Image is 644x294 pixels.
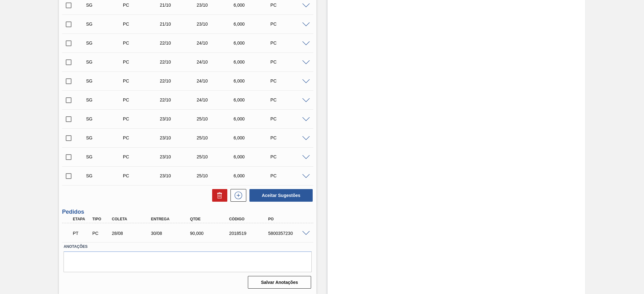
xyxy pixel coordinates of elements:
div: Pedido de Compra [121,59,163,64]
div: PC [269,78,310,83]
div: Sugestão Criada [84,116,126,121]
div: PC [269,173,310,178]
div: Pedido em Trânsito [71,226,92,240]
div: Sugestão Criada [84,97,126,102]
div: 6,000 [232,3,273,8]
div: Pedido de Compra [121,135,163,140]
div: Nova sugestão [227,189,246,202]
div: 28/08/2025 [110,231,154,236]
div: 6,000 [232,59,273,64]
div: Pedido de Compra [121,78,163,83]
div: 23/10/2025 [195,21,236,27]
div: 21/10/2025 [158,21,199,27]
div: Sugestão Criada [84,154,126,159]
div: 2018519 [228,231,272,236]
label: Anotações [64,242,312,251]
div: Entrega [149,217,193,221]
div: PC [269,116,310,121]
div: 6,000 [232,135,273,140]
div: 24/10/2025 [195,78,236,83]
div: Pedido de Compra [121,116,163,121]
div: Pedido de Compra [121,173,163,178]
div: Etapa [71,217,92,221]
div: 21/10/2025 [158,3,199,8]
div: 23/10/2025 [158,154,199,159]
div: Sugestão Criada [84,59,126,64]
div: 23/10/2025 [158,116,199,121]
div: Coleta [110,217,154,221]
div: 5800357230 [267,231,310,236]
div: Sugestão Criada [84,135,126,140]
button: Aceitar Sugestões [249,189,313,202]
div: Pedido de Compra [121,40,163,46]
div: 6,000 [232,154,273,159]
div: Sugestão Criada [84,78,126,83]
p: PT [73,231,90,236]
div: PC [269,3,310,8]
div: Sugestão Criada [84,173,126,178]
div: 6,000 [232,78,273,83]
button: Salvar Anotações [248,276,311,289]
div: Pedido de Compra [121,3,163,8]
div: PC [269,21,310,27]
div: 25/10/2025 [195,135,236,140]
div: Qtde [188,217,232,221]
div: Sugestão Criada [84,3,126,8]
div: Pedido de Compra [91,231,111,236]
div: 6,000 [232,21,273,27]
div: 22/10/2025 [158,97,199,102]
div: 6,000 [232,116,273,121]
div: 25/10/2025 [195,173,236,178]
div: Sugestão Criada [84,40,126,46]
div: Pedido de Compra [121,97,163,102]
div: PC [269,135,310,140]
div: 23/10/2025 [158,173,199,178]
div: 22/10/2025 [158,78,199,83]
div: 22/10/2025 [158,59,199,64]
div: 22/10/2025 [158,40,199,46]
div: 30/08/2025 [149,231,193,236]
div: 6,000 [232,97,273,102]
div: 23/10/2025 [158,135,199,140]
div: PC [269,59,310,64]
div: Tipo [91,217,111,221]
h3: Pedidos [62,209,313,215]
div: Pedido de Compra [121,21,163,27]
div: Código [228,217,272,221]
div: Excluir Sugestões [209,189,227,202]
div: 25/10/2025 [195,116,236,121]
div: 23/10/2025 [195,3,236,8]
div: 6,000 [232,40,273,46]
div: 24/10/2025 [195,97,236,102]
div: PC [269,154,310,159]
div: 24/10/2025 [195,40,236,46]
div: 25/10/2025 [195,154,236,159]
div: Pedido de Compra [121,154,163,159]
div: PO [267,217,310,221]
div: PC [269,97,310,102]
div: Aceitar Sugestões [246,188,313,202]
div: 24/10/2025 [195,59,236,64]
div: 90,000 [188,231,232,236]
div: Sugestão Criada [84,21,126,27]
div: PC [269,40,310,46]
div: 6,000 [232,173,273,178]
